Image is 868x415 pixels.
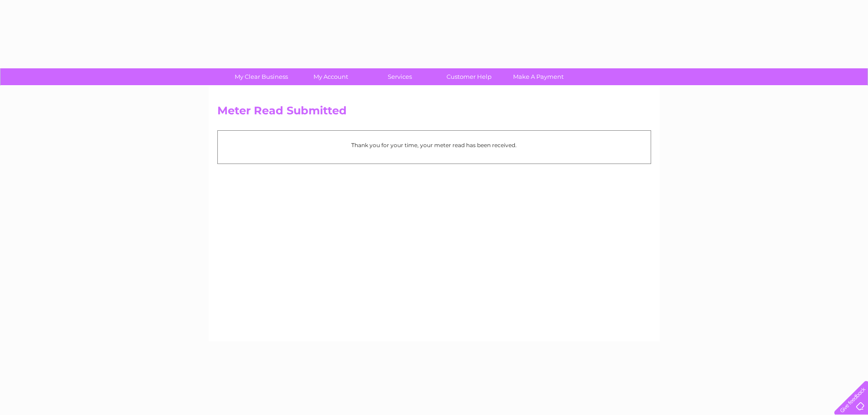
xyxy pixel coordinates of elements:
[501,68,576,85] a: Make A Payment
[224,68,299,85] a: My Clear Business
[293,68,368,85] a: My Account
[222,141,646,149] p: Thank you for your time, your meter read has been received.
[362,68,437,85] a: Services
[217,104,651,122] h2: Meter Read Submitted
[431,68,507,85] a: Customer Help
